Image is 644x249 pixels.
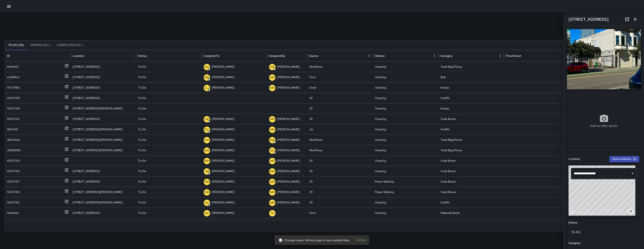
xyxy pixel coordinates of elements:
p: DJ [205,86,209,90]
div: Bulk [439,72,504,82]
div: Cleaning [373,93,439,103]
p: [PERSON_NAME] [212,218,234,229]
p: MR [270,169,275,174]
p: To-Do [138,83,146,93]
div: Category [441,54,453,58]
div: ID [7,54,10,58]
div: Email [307,82,373,93]
div: Changes saved. Refresh page to view updated data. [279,237,350,244]
p: To-Do [138,177,146,187]
p: [PERSON_NAME] [277,166,300,176]
div: Form [307,72,373,82]
div: Code Brown [439,166,504,176]
p: [PERSON_NAME] [277,72,300,82]
div: Source [309,54,318,58]
p: MR [204,180,209,184]
div: Workflows [307,61,373,72]
button: Category column menu [497,53,503,59]
div: Cleaning [373,72,439,82]
p: To-Do [138,197,146,208]
p: WB [204,75,209,80]
p: [PERSON_NAME] [212,187,234,197]
div: Graffiti [439,93,504,103]
div: Power Washing [373,218,439,229]
div: Cleaning [373,197,439,208]
div: 165 11th Street [71,166,136,176]
p: KM [204,138,209,143]
div: 527 Natoma Street [71,208,136,218]
div: Workflows [307,135,373,145]
div: 108 Langton Street [71,103,136,114]
p: HR [205,117,209,122]
div: 28600658 [7,145,20,155]
div: Power Washing [373,176,439,187]
div: bb1fd423 [7,62,19,72]
div: Code Brown [439,176,504,187]
div: Trash Bag Pickup [439,135,504,145]
div: Sidewalk Detail [439,208,504,218]
div: Code Brown [439,114,504,124]
p: TH [270,211,275,216]
button: Division column menu [432,53,438,59]
div: 532 Natoma Street [71,176,136,187]
div: 1070 Howard Street [71,145,136,155]
div: Power Washing [373,187,439,197]
div: e2af89cd [7,72,19,82]
p: [PERSON_NAME] [277,156,300,166]
p: BA [205,211,209,216]
div: 10027297 [7,177,20,187]
div: 10027339 [7,93,20,103]
div: Cleaning [373,114,439,124]
div: Cleaning [373,145,439,155]
div: 10027282 [7,197,20,208]
div: 1295 Folsom Street [71,218,136,229]
div: Jia [307,218,373,229]
div: Cleaning [373,166,439,176]
p: To-Do [138,93,146,103]
div: 3857a4ea [7,135,20,145]
div: Code Brown [439,218,504,229]
p: To-Do [138,187,146,197]
div: 718 Clementina Street [71,187,136,197]
div: 10027283 [7,187,20,197]
p: MR [270,190,275,195]
div: 311 [307,187,373,197]
div: 588 Minna Street [71,82,136,93]
p: To-Do [138,103,146,114]
div: 49 Moss Street [71,124,136,135]
p: To-Do [138,208,146,218]
p: [PERSON_NAME] [212,156,234,166]
p: To-Do [138,62,146,72]
p: [PERSON_NAME] [212,208,234,218]
div: Cleaning [373,208,439,218]
div: 311 [307,166,373,176]
p: [PERSON_NAME] [277,135,300,145]
p: MR [204,159,209,163]
div: 10027339 [7,103,20,114]
div: 768 Brannan Street [71,197,136,208]
div: Status [138,54,147,58]
p: [PERSON_NAME] [212,166,234,176]
p: KW [270,138,275,143]
div: Sweep [439,103,504,114]
p: [PERSON_NAME] [277,145,300,155]
p: MR [270,117,275,122]
p: To-Do [138,156,146,166]
p: MR [204,190,209,195]
div: Graffiti [439,197,504,208]
p: [PERSON_NAME] [277,187,300,197]
p: MR [270,127,275,132]
button: Refresh [355,237,368,243]
div: Cleaning [373,124,439,135]
div: Location [73,54,84,58]
div: Cleaning [373,82,439,93]
div: 240 12th Street [71,61,136,72]
p: [PERSON_NAME] [277,197,300,208]
p: [PERSON_NAME] [212,197,234,208]
div: 311 [307,197,373,208]
div: 5a73b8b0 [7,218,20,229]
p: MR [270,159,275,163]
p: [PERSON_NAME] [277,114,300,124]
div: Sweep [439,82,504,93]
div: 97c70f60 [7,83,20,93]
